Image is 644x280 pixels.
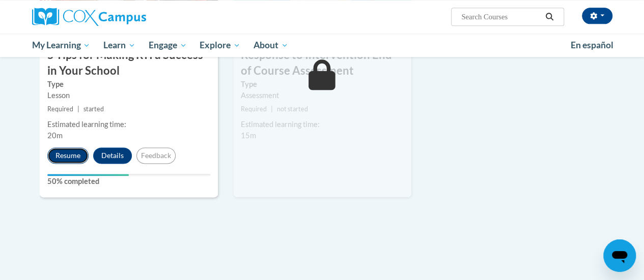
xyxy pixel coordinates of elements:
[136,147,176,164] button: Feedback
[32,39,90,51] span: My Learning
[47,174,129,176] div: Your progress
[47,176,210,187] label: 50% completed
[241,119,404,130] div: Estimated learning time:
[32,8,215,26] a: Cox Campus
[142,34,193,57] a: Engage
[241,131,256,140] span: 15m
[47,105,73,113] span: Required
[200,39,240,51] span: Explore
[47,147,89,164] button: Resume
[460,11,542,23] input: Search Courses
[24,34,620,57] div: Main menu
[47,131,63,140] span: 20m
[564,35,620,56] a: En español
[47,79,210,90] label: Type
[277,105,308,113] span: not started
[149,39,187,51] span: Engage
[241,90,404,101] div: Assessment
[582,8,612,24] button: Account Settings
[542,11,557,23] button: Search
[247,34,295,57] a: About
[233,47,411,79] h3: Response to Intervention End of Course Assessment
[241,105,267,113] span: Required
[83,105,104,113] span: started
[97,34,142,57] a: Learn
[571,40,613,50] span: En español
[271,105,273,113] span: |
[603,239,636,272] iframe: Button to launch messaging window
[25,34,97,57] a: My Learning
[93,147,132,164] button: Details
[47,90,210,101] div: Lesson
[103,39,135,51] span: Learn
[193,34,247,57] a: Explore
[77,105,79,113] span: |
[40,47,218,79] h3: 5 Tips for Making RTI a Success in Your School
[254,39,288,51] span: About
[32,8,146,26] img: Cox Campus
[241,79,404,90] label: Type
[47,119,210,130] div: Estimated learning time:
